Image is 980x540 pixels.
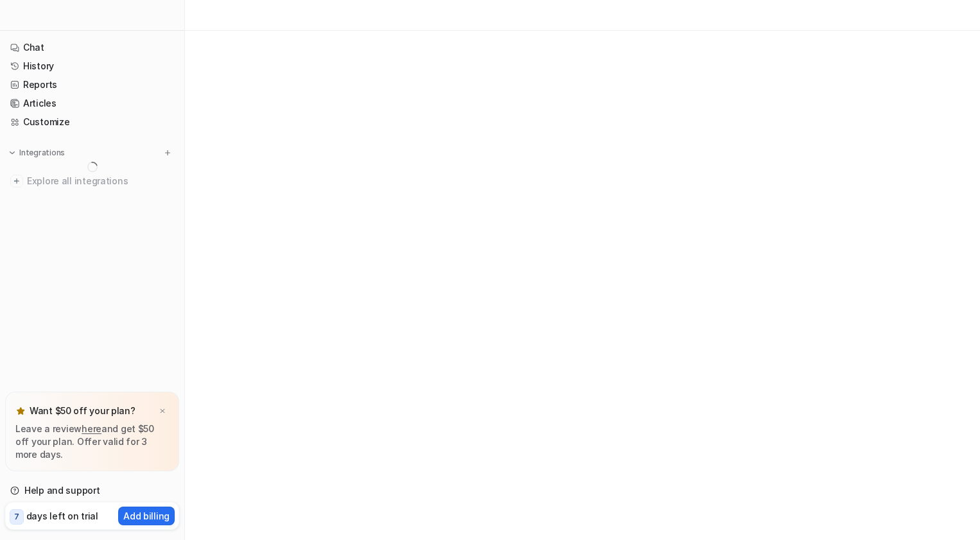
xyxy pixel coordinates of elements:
[19,148,65,158] p: Integrations
[5,57,179,75] a: History
[123,509,170,523] p: Add billing
[159,407,166,415] img: x
[15,422,169,461] p: Leave a review and get $50 off your plan. Offer valid for 3 more days.
[5,39,179,57] a: Chat
[10,175,23,187] img: explore all integrations
[5,94,179,112] a: Articles
[26,509,98,523] p: days left on trial
[14,511,19,523] p: 7
[5,76,179,94] a: Reports
[163,148,172,157] img: menu_add.svg
[30,405,136,417] p: Want $50 off your plan?
[27,171,174,191] span: Explore all integrations
[5,113,179,131] a: Customize
[15,406,26,416] img: star
[5,482,179,500] a: Help and support
[5,146,69,159] button: Integrations
[82,423,101,434] a: here
[8,148,17,157] img: expand menu
[118,507,175,525] button: Add billing
[5,172,179,190] a: Explore all integrations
